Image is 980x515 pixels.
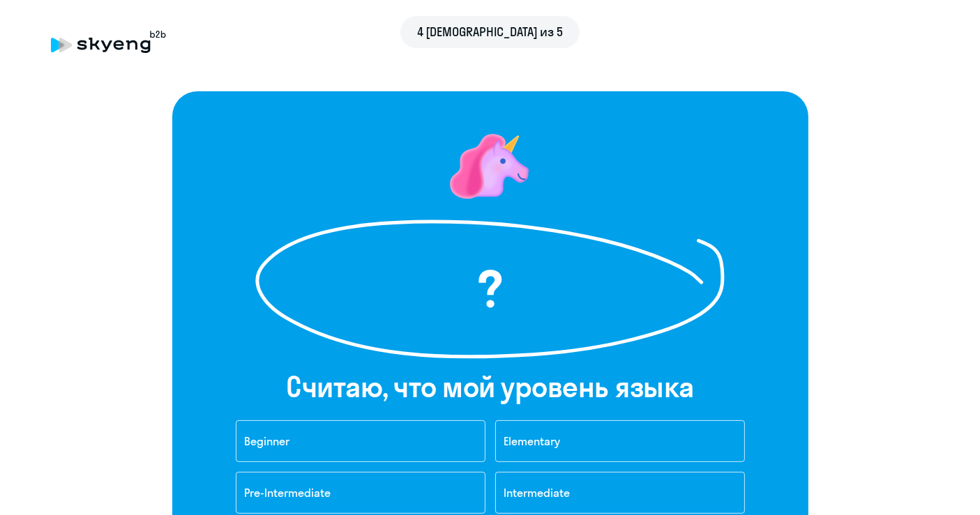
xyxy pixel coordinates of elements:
[504,434,561,448] span: Elementary
[245,486,331,500] span: Pre-Intermediate
[417,23,564,41] span: 4 [DEMOGRAPHIC_DATA] из 5
[236,472,485,514] button: Pre-Intermediate
[504,486,571,500] span: Intermediate
[448,125,532,208] img: level
[286,370,694,403] h2: Cчитаю, что мой уровень языка
[495,472,745,514] button: Intermediate
[236,420,485,462] button: Beginner
[245,434,290,448] span: Beginner
[495,420,745,462] button: Elementary
[330,264,651,314] h1: ?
